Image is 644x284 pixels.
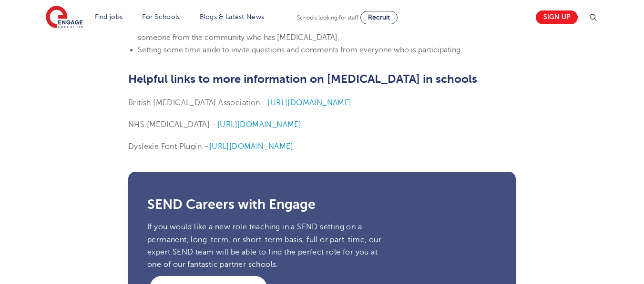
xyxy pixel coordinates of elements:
a: Blogs & Latest News [200,13,265,20]
a: Recruit [360,11,398,24]
img: Engage Education [46,6,83,29]
a: For Schools [142,13,180,20]
a: Sign up [536,10,578,24]
b: Helpful links to more information on [MEDICAL_DATA] in schools [128,72,477,86]
a: Find jobs [95,13,123,20]
h3: SEND Careers with Engage [147,198,497,211]
p: If you would like a new role teaching in a SEND setting on a permanent, long-term, or short-term ... [147,221,385,271]
span: Dyslexie Font Plugin – [128,142,209,151]
a: [URL][DOMAIN_NAME] [209,142,293,151]
span: NHS [MEDICAL_DATA] – [128,120,217,129]
a: [URL][DOMAIN_NAME] [217,120,301,129]
a: [URL][DOMAIN_NAME] [267,98,351,107]
span: Schools looking for staff [297,14,358,21]
span: Recruit [368,14,390,21]
span: British [MEDICAL_DATA] Association – [128,98,267,107]
span: Setting some time aside to invite questions and comments from everyone who is participating. [138,46,462,54]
